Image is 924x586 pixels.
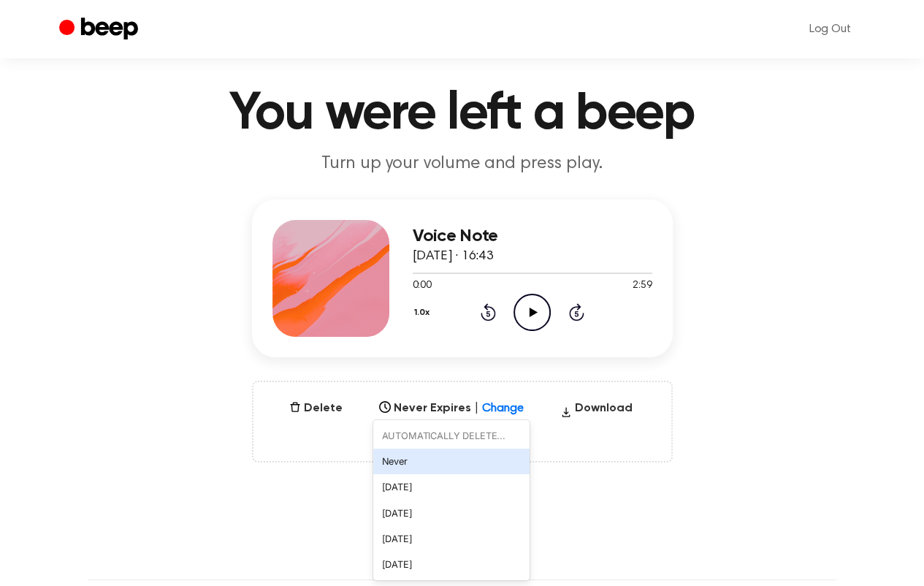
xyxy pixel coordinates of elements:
h1: You were left a beep [88,88,836,140]
button: 1.0x [413,300,435,325]
a: Log Out [795,12,866,47]
div: [DATE] [373,501,530,526]
div: [DATE] [373,552,530,577]
div: [DATE] [373,474,530,500]
button: Delete [283,400,348,417]
span: 0:00 [413,278,432,294]
h3: Voice Note [413,227,652,246]
div: AUTOMATICALLY DELETE... [373,423,530,449]
span: Only visible to you [271,429,654,444]
span: [DATE] · 16:43 [413,250,493,263]
div: [DATE] [373,526,530,552]
button: Download [554,400,638,423]
div: Never [373,449,530,474]
span: 2:59 [633,278,652,294]
a: Beep [59,15,142,44]
p: Turn up your volume and press play. [182,152,743,176]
